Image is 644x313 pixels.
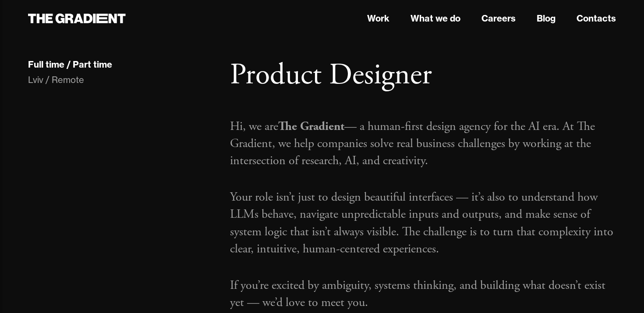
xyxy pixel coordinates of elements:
[230,189,616,258] p: Your role isn’t just to design beautiful interfaces — it’s also to understand how LLMs behave, na...
[537,12,556,25] a: Blog
[367,12,389,25] a: Work
[28,74,212,86] div: Lviv / Remote
[410,12,460,25] a: What we do
[230,118,616,170] p: Hi, we are — a human-first design agency for the AI era. At The Gradient, we help companies solve...
[28,59,112,70] div: Full time / Part time
[577,12,616,25] a: Contacts
[230,58,616,94] h1: Product Designer
[481,12,516,25] a: Careers
[278,119,344,134] strong: The Gradient
[230,277,616,311] p: If you’re excited by ambiguity, systems thinking, and building what doesn’t exist yet — we’d love...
